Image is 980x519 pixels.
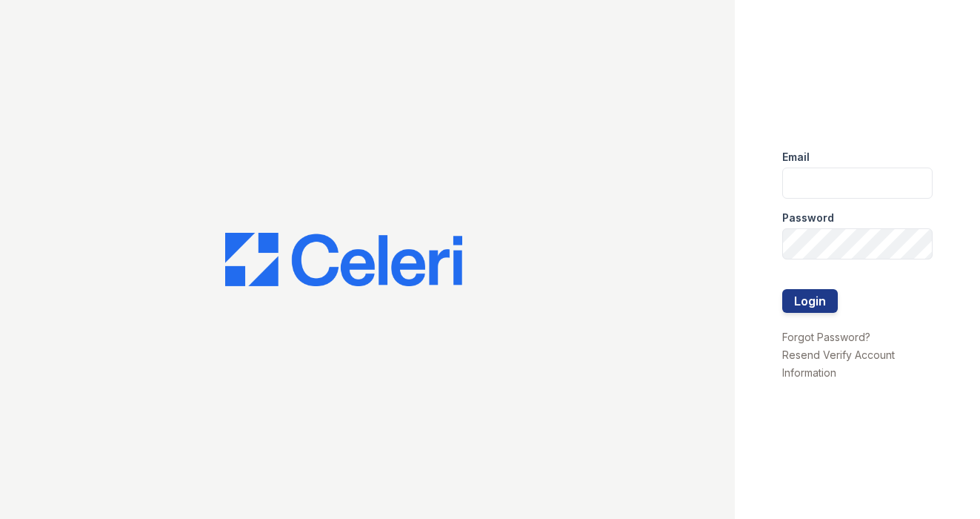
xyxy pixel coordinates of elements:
a: Resend Verify Account Information [782,348,895,379]
label: Password [782,211,834,225]
img: CE_Logo_Blue-a8612792a0a2168367f1c8372b55b34899dd931a85d93a1a3d3e32e68fde9ad4.png [225,233,462,286]
button: Login [782,289,838,313]
a: Forgot Password? [782,331,870,343]
label: Email [782,150,810,165]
